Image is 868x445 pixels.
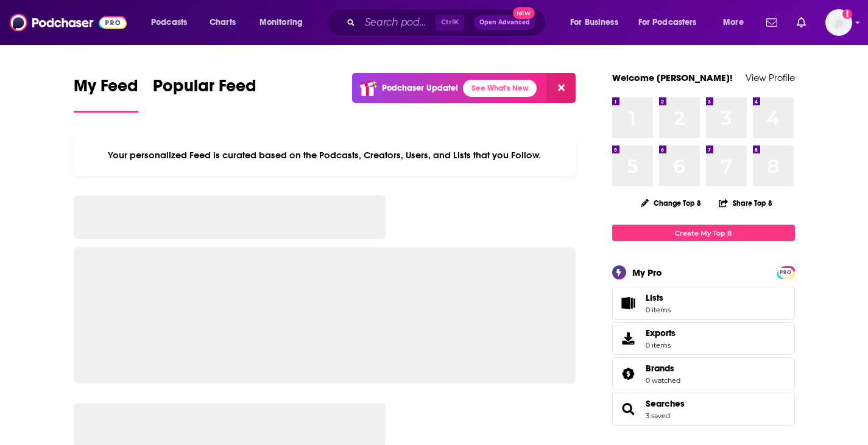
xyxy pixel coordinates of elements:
button: open menu [143,13,203,32]
span: Popular Feed [153,75,256,103]
a: Brands [616,365,641,382]
a: Searches [616,401,641,418]
span: Charts [210,14,236,31]
div: My Pro [632,267,662,278]
span: Lists [616,295,641,312]
a: 3 saved [646,412,670,420]
span: For Business [570,14,618,31]
button: open menu [715,13,759,32]
span: New [513,7,535,19]
a: Show notifications dropdown [761,12,782,33]
img: Podchaser - Follow, Share and Rate Podcasts [10,11,127,34]
span: Brands [646,363,674,374]
a: 0 watched [646,376,680,385]
a: Show notifications dropdown [792,12,811,33]
span: My Feed [74,75,138,103]
button: open menu [630,13,715,32]
span: Podcasts [151,14,187,31]
a: Lists [612,287,795,320]
div: Search podcasts, credits, & more... [338,9,557,37]
span: Monitoring [259,14,303,31]
a: Create My Top 8 [612,225,795,241]
a: Charts [202,13,243,32]
span: More [723,14,744,31]
span: Lists [646,292,663,303]
a: Popular Feed [153,75,256,113]
span: Brands [612,357,795,390]
a: View Profile [746,72,795,83]
a: See What's New [463,80,537,97]
a: Exports [612,322,795,355]
button: Open AdvancedNew [474,15,535,30]
a: PRO [778,267,793,276]
span: Open Advanced [479,19,530,26]
img: User Profile [825,9,852,36]
a: My Feed [74,75,138,113]
button: open menu [251,13,319,32]
span: Lists [646,292,671,303]
p: Podchaser Update! [382,83,458,93]
button: open menu [562,13,633,32]
span: 0 items [646,341,676,349]
div: Your personalized Feed is curated based on the Podcasts, Creators, Users, and Lists that you Follow. [74,135,576,176]
span: Exports [616,330,641,347]
button: Change Top 8 [633,195,709,211]
span: Exports [646,328,676,338]
svg: Add a profile image [842,9,852,19]
span: Searches [612,393,795,426]
span: Ctrl K [436,15,464,30]
span: 0 items [646,306,671,314]
span: Logged in as sbisang [825,9,852,36]
a: Welcome [PERSON_NAME]! [612,72,733,83]
input: Search podcasts, credits, & more... [360,13,436,32]
a: Brands [646,363,680,374]
button: Share Top 8 [718,191,773,215]
button: Show profile menu [825,9,852,36]
span: PRO [778,268,793,277]
span: For Podcasters [638,14,697,31]
a: Searches [646,398,685,409]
